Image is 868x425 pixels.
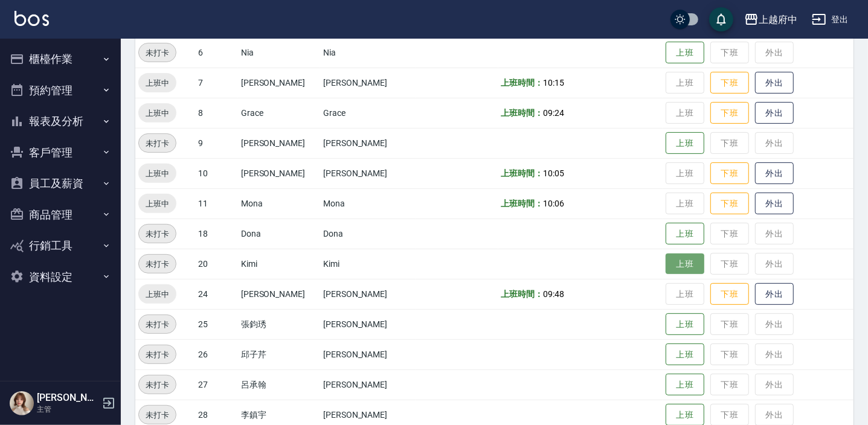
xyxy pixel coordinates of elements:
span: 未打卡 [139,318,176,331]
button: 行銷工具 [5,230,116,261]
button: 員工及薪資 [5,168,116,199]
span: 未打卡 [139,46,176,59]
td: Nia [320,37,416,68]
td: [PERSON_NAME] [320,369,416,400]
span: 上班中 [138,107,176,120]
div: 上越府中 [759,12,797,27]
img: Logo [14,11,49,26]
td: 7 [195,68,238,98]
button: 預約管理 [5,75,116,106]
td: 10 [195,158,238,188]
button: 下班 [710,72,749,94]
td: 11 [195,188,238,219]
button: 客戶管理 [5,137,116,168]
td: Mona [320,188,416,219]
td: Grace [320,98,416,128]
td: 呂承翰 [238,369,320,400]
button: 上班 [666,42,704,64]
button: 上班 [666,313,704,336]
td: [PERSON_NAME] [320,309,416,339]
button: 下班 [710,283,749,305]
button: 外出 [755,193,794,215]
td: [PERSON_NAME] [320,339,416,369]
b: 上班時間： [501,108,544,118]
span: 未打卡 [139,258,176,270]
h5: [PERSON_NAME] [37,392,98,404]
button: 上班 [666,374,704,396]
span: 10:15 [543,78,564,88]
td: 8 [195,98,238,128]
td: [PERSON_NAME] [320,279,416,309]
button: 外出 [755,162,794,185]
td: Nia [238,37,320,68]
button: 商品管理 [5,199,116,231]
td: [PERSON_NAME] [238,68,320,98]
b: 上班時間： [501,199,544,208]
td: [PERSON_NAME] [238,128,320,158]
td: 9 [195,128,238,158]
span: 09:48 [543,289,564,299]
button: 外出 [755,102,794,124]
td: [PERSON_NAME] [238,158,320,188]
td: 張鈞琇 [238,309,320,339]
button: 外出 [755,72,794,94]
p: 主管 [37,404,98,415]
button: save [709,7,733,31]
td: Dona [320,219,416,249]
button: 上班 [666,254,704,275]
button: 登出 [807,8,854,31]
td: [PERSON_NAME] [238,279,320,309]
button: 上越府中 [739,7,802,32]
button: 下班 [710,102,749,124]
td: 25 [195,309,238,339]
td: [PERSON_NAME] [320,68,416,98]
span: 上班中 [138,197,176,210]
span: 10:06 [543,199,564,208]
span: 10:05 [543,168,564,178]
td: Dona [238,219,320,249]
b: 上班時間： [501,168,544,178]
button: 櫃檯作業 [5,43,116,75]
td: 24 [195,279,238,309]
span: 未打卡 [139,228,176,240]
button: 下班 [710,193,749,215]
span: 上班中 [138,288,176,301]
button: 上班 [666,223,704,245]
button: 報表及分析 [5,106,116,137]
td: 27 [195,369,238,400]
button: 外出 [755,283,794,305]
span: 未打卡 [139,137,176,150]
td: Kimi [238,249,320,279]
span: 未打卡 [139,348,176,361]
td: [PERSON_NAME] [320,158,416,188]
td: 邱子芹 [238,339,320,369]
td: 26 [195,339,238,369]
span: 09:24 [543,108,564,118]
td: Grace [238,98,320,128]
button: 下班 [710,162,749,185]
td: 18 [195,219,238,249]
button: 上班 [666,132,704,155]
b: 上班時間： [501,78,544,88]
td: 6 [195,37,238,68]
td: [PERSON_NAME] [320,128,416,158]
b: 上班時間： [501,289,544,299]
img: Person [10,391,34,415]
td: Kimi [320,249,416,279]
td: 20 [195,249,238,279]
span: 未打卡 [139,379,176,391]
span: 未打卡 [139,409,176,421]
button: 資料設定 [5,261,116,293]
span: 上班中 [138,77,176,89]
td: Mona [238,188,320,219]
span: 上班中 [138,167,176,180]
button: 上班 [666,344,704,366]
